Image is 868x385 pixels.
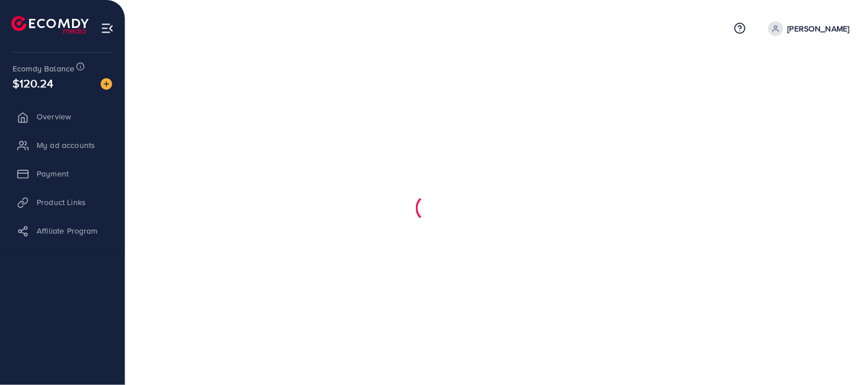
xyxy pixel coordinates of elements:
a: [PERSON_NAME] [764,21,850,36]
img: image [101,78,112,90]
p: [PERSON_NAME] [788,22,850,35]
span: Ecomdy Balance [13,63,74,74]
img: logo [11,16,89,34]
span: $120.24 [13,75,53,91]
img: menu [101,22,114,35]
